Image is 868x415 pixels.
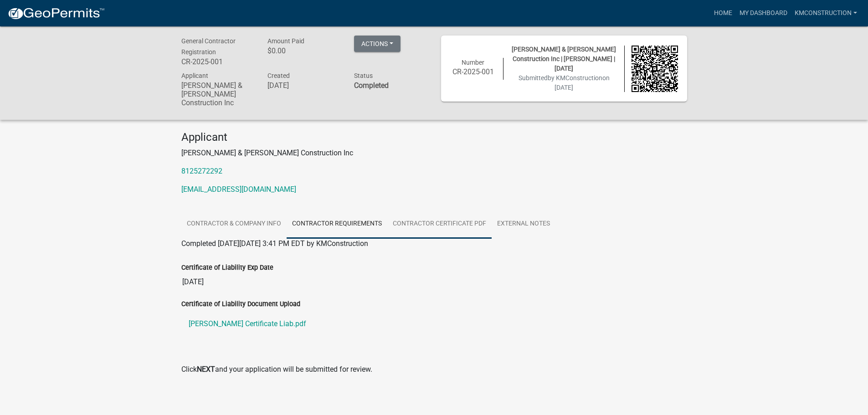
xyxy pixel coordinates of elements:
[181,265,273,271] label: Certificate of Liability Exp Date
[181,57,254,66] h6: CR-2025-001
[181,185,296,194] a: [EMAIL_ADDRESS][DOMAIN_NAME]
[791,5,861,22] a: KMConstruction
[181,364,687,375] p: Click and your application will be submitted for review.
[267,81,340,90] h6: [DATE]
[354,72,373,79] span: Status
[387,210,492,239] a: Contractor Certificate PDF
[181,239,368,248] span: Completed [DATE][DATE] 3:41 PM EDT by KMConstruction
[197,365,215,374] strong: NEXT
[354,36,401,52] button: Actions
[512,46,616,72] span: [PERSON_NAME] & [PERSON_NAME] Construction Inc | [PERSON_NAME] | [DATE]
[632,46,678,92] img: QR code
[548,74,602,82] span: by KMConstruction
[287,210,387,239] a: Contractor Requirements
[492,210,555,239] a: External Notes
[267,37,304,45] span: Amount Paid
[181,301,300,307] label: Certificate of Liability Document Upload
[181,37,236,56] span: General Contractor Registration
[267,46,340,55] h6: $0.00
[267,72,290,79] span: Created
[181,313,687,335] a: [PERSON_NAME] Certificate Liab.pdf
[181,81,254,108] h6: [PERSON_NAME] & [PERSON_NAME] Construction Inc
[181,131,687,144] h4: Applicant
[462,59,484,66] span: Number
[736,5,791,22] a: My Dashboard
[181,148,687,159] p: [PERSON_NAME] & [PERSON_NAME] Construction Inc
[181,72,208,79] span: Applicant
[354,81,389,90] strong: Completed
[450,67,497,76] h6: CR-2025-001
[519,74,610,91] span: Submitted on [DATE]
[181,210,287,239] a: Contractor & Company Info
[710,5,736,22] a: Home
[181,167,222,175] a: 8125272292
